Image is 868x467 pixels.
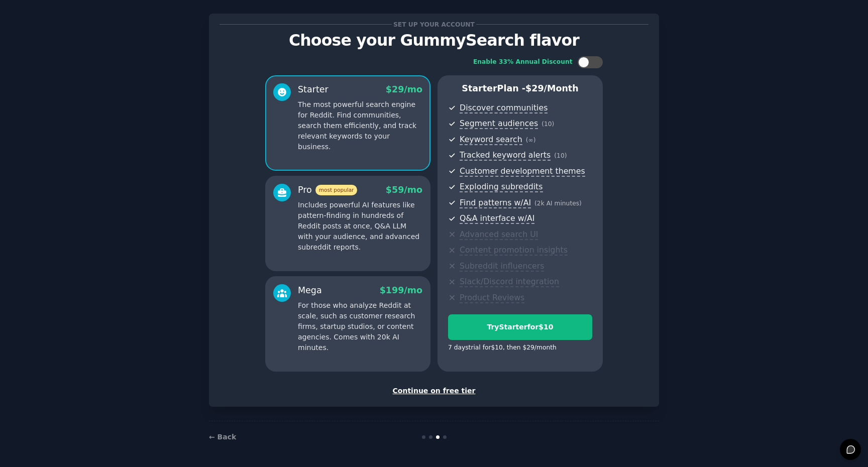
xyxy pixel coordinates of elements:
span: Advanced search UI [460,229,538,240]
span: Tracked keyword alerts [460,150,551,161]
span: Segment audiences [460,119,538,129]
div: 7 days trial for $10 , then $ 29 /month [448,343,557,353]
span: Keyword search [460,135,522,145]
p: The most powerful search engine for Reddit. Find communities, search them efficiently, and track ... [298,99,422,152]
span: Set up your account [392,19,477,30]
span: $ 199 /mo [380,285,422,295]
span: Content promotion insights [460,245,568,256]
p: Choose your GummySearch flavor [220,32,648,49]
span: ( 10 ) [554,152,567,159]
a: ← Back [209,433,236,441]
span: Customer development themes [460,166,585,177]
span: $ 29 /mo [386,84,422,94]
div: Pro [298,184,357,196]
p: Includes powerful AI features like pattern-finding in hundreds of Reddit posts at once, Q&A LLM w... [298,200,422,253]
span: Q&A interface w/AI [460,213,534,224]
span: Find patterns w/AI [460,198,531,208]
span: Discover communities [460,103,548,113]
span: Subreddit influencers [460,261,544,272]
span: Product Reviews [460,293,524,303]
span: $ 29 /month [525,83,579,93]
span: Exploding subreddits [460,182,542,192]
span: Slack/Discord integration [460,277,559,287]
p: Starter Plan - [448,82,592,95]
div: Starter [298,83,329,96]
div: Mega [298,284,322,297]
button: TryStarterfor$10 [448,314,592,340]
div: Continue on free tier [220,386,648,396]
span: most popular [315,185,358,195]
div: Try Starter for $10 [449,322,592,332]
span: ( 10 ) [541,121,554,128]
span: ( 2k AI minutes ) [534,200,582,207]
span: ( ∞ ) [526,137,536,144]
p: For those who analyze Reddit at scale, such as customer research firms, startup studios, or conte... [298,300,422,353]
div: Enable 33% Annual Discount [473,58,573,67]
span: $ 59 /mo [386,185,422,195]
